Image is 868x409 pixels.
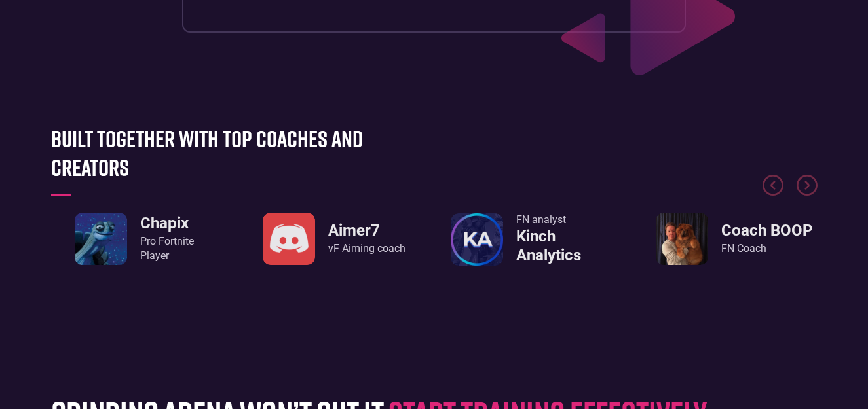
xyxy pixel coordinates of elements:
a: Coach BOOPFN Coach [656,213,812,265]
div: FN analyst [516,213,618,227]
div: Previous slide [763,175,783,207]
div: Next slide [797,175,818,207]
a: ChapixPro FortnitePlayer [75,213,194,265]
div: 3 / 8 [251,213,418,265]
div: vF Aiming coach [328,241,406,256]
div: Next slide [797,175,818,196]
div: 5 / 8 [651,213,818,265]
a: Aimer7vF Aiming coach [263,213,406,265]
a: FN analystKinch Analytics [451,213,618,266]
h3: Coach BOOP [721,221,812,240]
h3: Kinch Analytics [516,227,618,265]
div: 2 / 8 [51,213,218,265]
div: FN Coach [721,241,812,256]
div: Pro Fortnite Player [140,234,194,264]
div: 4 / 8 [451,213,618,266]
h3: Chapix [140,214,194,233]
h3: Aimer7 [328,221,406,240]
